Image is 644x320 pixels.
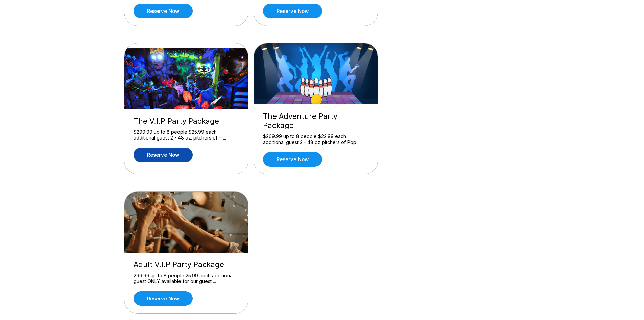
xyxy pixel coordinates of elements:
[124,192,249,253] img: Adult V.I.P Party Package
[134,148,193,162] a: Reserve now
[263,112,368,130] div: The Adventure Party Package
[254,43,378,104] img: The Adventure Party Package
[263,133,368,145] div: $269.99 up to 8 people $22.99 each additional guest 2 - 48 oz pitchers of Pop ...
[134,273,239,284] div: 299.99 up to 8 people 25.99 each additional guest ONLY available for our guest ...
[134,291,193,306] a: Reserve now
[263,152,322,167] a: Reserve now
[134,116,239,126] div: The V.I.P Party Package
[124,48,249,109] img: The V.I.P Party Package
[134,260,239,269] div: Adult V.I.P Party Package
[263,4,322,18] a: Reserve now
[134,4,193,18] a: Reserve now
[134,129,239,141] div: $299.99 up to 8 people $25.99 each additional guest 2 - 48 oz. pitchers of P ...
